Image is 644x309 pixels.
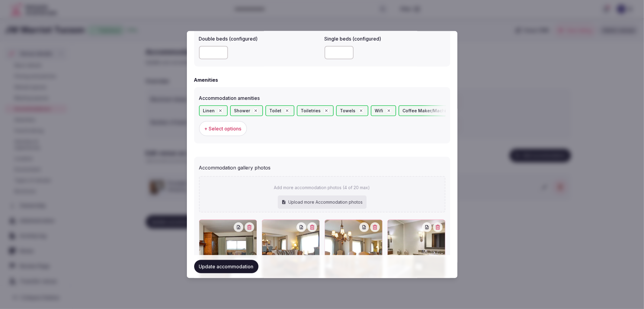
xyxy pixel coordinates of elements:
[230,105,263,116] div: Shower
[194,76,218,83] h2: Amenities
[274,185,370,191] p: Add more accommodation photos (4 of 20 max)
[199,36,320,41] label: Double beds (configured)
[325,36,445,41] label: Single beds (configured)
[278,196,367,209] div: Upload more Accommodation photos
[387,220,445,278] div: imgi_1_tussp-bathroom-9367-hor-clsc.jpeg
[262,220,320,278] div: imgi_1_tussp-living-7848-hor-clsc.jpeg
[336,105,368,116] div: Towels
[199,162,445,171] div: Accommodation gallery photos
[399,105,464,116] div: Coffee Maker/Machine
[199,220,257,278] div: imgi_1_tussp-bedroom-8935-hor-clsc.jpeg
[199,121,247,136] button: + Select options
[199,105,228,116] div: Linen
[265,105,294,116] div: Toilet
[194,260,258,273] button: Update accommodation
[371,105,396,116] div: Wifi
[204,125,242,132] span: + Select options
[297,105,334,116] div: Toiletries
[199,95,445,100] label: Accommodation amenities
[325,220,383,278] div: imgi_1_tussp-dining-7884-hor-clsc.jpeg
